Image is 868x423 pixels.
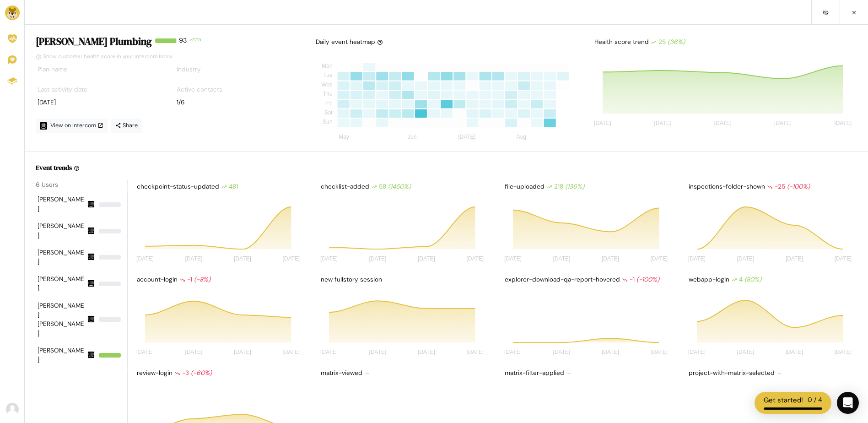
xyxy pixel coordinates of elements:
div: 100% [99,353,121,358]
div: 1/6 [177,98,298,107]
tspan: [DATE] [786,349,803,355]
div: 0% [99,255,121,260]
tspan: [DATE] [688,349,706,355]
tspan: Wed [322,81,333,88]
div: [DATE] [38,98,159,107]
div: [PERSON_NAME] [38,346,85,365]
div: 4 [731,275,761,284]
tspan: [DATE] [282,256,300,262]
tspan: [DATE] [650,256,668,262]
div: 6 Users [36,180,127,190]
div: inspections-folder-shown [687,180,857,193]
span: View on Intercom [50,122,103,129]
a: Show customer health score in your Intercom Inbox [36,53,173,60]
div: 0 / 4 [808,395,822,406]
div: 481 [221,182,238,191]
tspan: Sat [324,109,333,116]
tspan: Sun [323,119,333,125]
div: [PERSON_NAME] [38,222,85,240]
tspan: [DATE] [553,349,571,355]
div: 0% [99,202,121,207]
div: review-login [135,367,305,380]
tspan: [DATE] [737,256,755,262]
i: (136%) [565,183,584,190]
div: project-with-matrix-selected [687,367,857,380]
div: [PERSON_NAME] [38,195,85,214]
tspan: [DATE] [418,256,435,262]
label: Plan name [38,65,67,74]
tspan: [DATE] [504,349,522,355]
div: [PERSON_NAME] [PERSON_NAME] [38,301,85,339]
div: Health score trend [593,36,857,49]
i: (36%) [668,38,685,46]
div: 0% [99,229,121,233]
tspan: [DATE] [320,256,338,262]
tspan: [DATE] [786,256,803,262]
tspan: [DATE] [458,134,476,141]
h6: Event trends [36,163,72,172]
label: Active contacts [177,85,222,94]
tspan: [DATE] [834,120,852,127]
i: (-100%) [636,276,659,283]
div: account-login [135,273,305,286]
tspan: Aug [517,134,526,141]
div: new fullstory session [319,273,489,286]
div: 0% [99,282,121,286]
div: -1 [622,275,659,284]
tspan: [DATE] [466,349,484,355]
tspan: [DATE] [602,256,619,262]
div: -3 [174,369,212,378]
tspan: Fri [326,100,333,107]
tspan: Jun [408,134,416,141]
h4: [PERSON_NAME] Plumbing [36,36,151,48]
div: 0% [99,317,121,322]
img: Avatar [6,403,19,416]
tspan: [DATE] [466,256,484,262]
tspan: May [339,134,350,141]
tspan: [DATE] [688,256,706,262]
div: Open Intercom Messenger [837,392,859,414]
tspan: [DATE] [553,256,571,262]
label: Industry [177,65,201,74]
div: 93 [179,36,187,51]
tspan: [DATE] [320,349,338,355]
tspan: [DATE] [650,349,668,355]
div: -1 [179,275,210,284]
div: Daily event heatmap [316,38,383,47]
div: matrix-filter-applied [503,367,673,380]
i: (80%) [744,276,761,283]
tspan: [DATE] [369,349,387,355]
tspan: Thu [323,91,333,97]
tspan: [DATE] [714,120,731,127]
i: (-60%) [191,369,212,377]
tspan: [DATE] [654,120,671,127]
div: -25 [767,182,810,191]
div: [PERSON_NAME] [38,275,85,293]
div: 218 [546,182,584,191]
div: 58 [371,182,411,191]
tspan: [DATE] [504,256,522,262]
div: checklist-added [319,180,489,193]
tspan: Mon [322,63,333,69]
tspan: [DATE] [369,256,387,262]
div: [PERSON_NAME] [38,248,85,267]
tspan: [DATE] [136,256,154,262]
tspan: [DATE] [234,256,251,262]
tspan: [DATE] [185,349,203,355]
i: (-8%) [194,276,210,283]
i: (-100%) [787,183,810,190]
i: (1450%) [388,183,411,190]
tspan: [DATE] [834,256,852,262]
div: webapp-login [687,273,857,286]
tspan: [DATE] [737,349,755,355]
div: matrix-viewed [319,367,489,380]
a: View on Intercom [36,119,108,133]
tspan: Tue [323,72,333,79]
div: explorer-download-qa-report-hovered [503,273,673,286]
tspan: [DATE] [136,349,154,355]
tspan: [DATE] [282,349,300,355]
tspan: [DATE] [834,349,852,355]
tspan: [DATE] [602,349,619,355]
tspan: [DATE] [234,349,251,355]
a: Share [111,119,142,133]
